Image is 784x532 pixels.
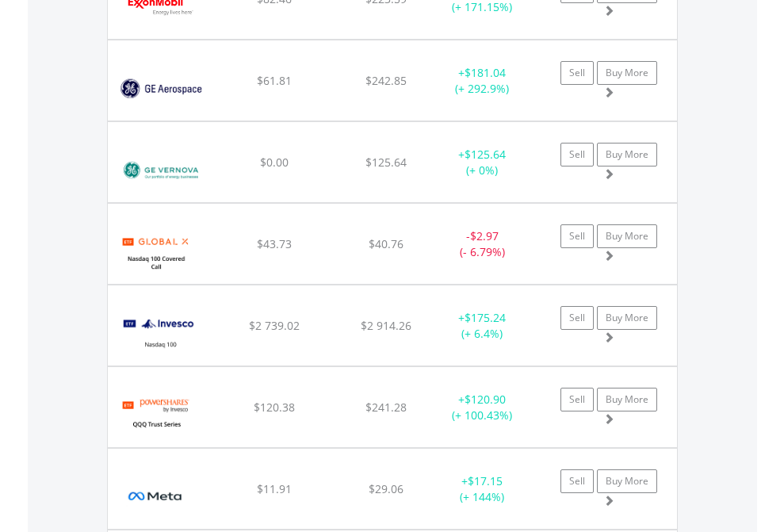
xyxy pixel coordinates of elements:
span: $29.06 [369,481,403,496]
img: EQU.US.QYLD.png [116,224,196,280]
a: Sell [560,143,594,166]
img: EQU.US.GE.png [116,60,207,117]
div: + (+ 100.43%) [433,392,532,423]
span: $40.76 [369,236,403,251]
span: $125.64 [465,147,506,162]
img: EQU.US.QQQM.png [116,305,206,362]
a: Sell [560,306,594,330]
a: Sell [560,469,594,493]
span: $2 914.26 [361,318,411,333]
div: + (+ 6.4%) [433,310,532,342]
span: $242.85 [365,73,407,88]
a: Buy More [597,469,657,493]
span: $120.90 [465,392,506,407]
span: $120.38 [254,400,295,415]
a: Buy More [597,61,657,85]
span: $241.28 [365,400,407,415]
div: - (- 6.79%) [433,228,532,260]
span: $17.15 [468,473,503,488]
a: Sell [560,224,594,248]
a: Sell [560,388,594,411]
img: EQU.US.GEV.png [116,142,207,198]
span: $61.81 [257,73,292,88]
span: $2 739.02 [249,318,300,333]
span: $11.91 [257,481,292,496]
span: $2.97 [470,228,499,243]
a: Buy More [597,306,657,330]
span: $43.73 [257,236,292,251]
img: EQU.US.QQQ.png [116,387,196,443]
span: $0.00 [260,155,289,170]
div: + (+ 144%) [433,473,532,505]
img: EQU.US.META.png [116,469,196,525]
a: Buy More [597,224,657,248]
span: $175.24 [465,310,506,325]
a: Buy More [597,143,657,166]
span: $125.64 [365,155,407,170]
div: + (+ 0%) [433,147,532,178]
div: + (+ 292.9%) [433,65,532,97]
span: $181.04 [465,65,506,80]
a: Buy More [597,388,657,411]
a: Sell [560,61,594,85]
